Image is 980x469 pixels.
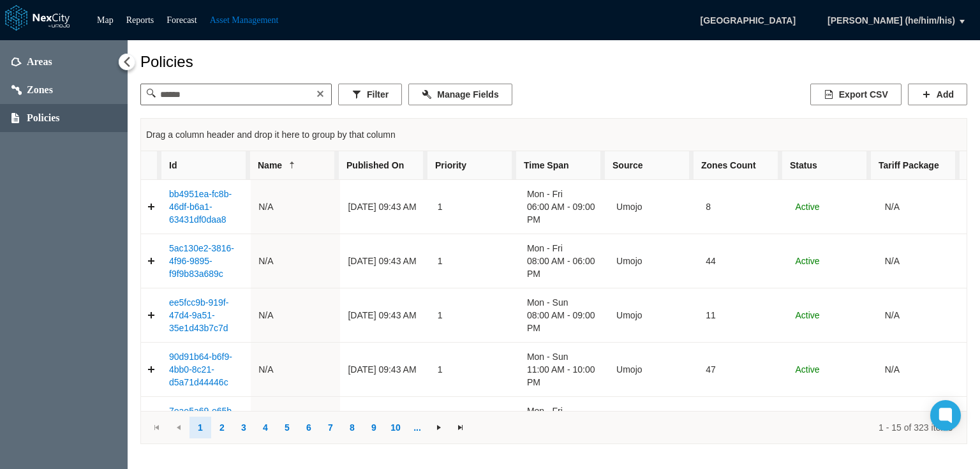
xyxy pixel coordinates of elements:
img: policies.svg [11,113,19,123]
td: N/A [877,234,967,288]
a: undefined 4 [255,417,276,438]
td: N/A [251,343,340,397]
a: Reports [126,15,154,25]
span: [GEOGRAPHIC_DATA] [687,10,810,31]
a: Forecast [167,15,197,25]
span: Mon - Fri [527,188,601,200]
a: undefined 10 [385,417,406,438]
a: Map [97,15,114,25]
a: undefined 2 [211,417,233,438]
td: N/A [251,397,340,451]
a: Expand detail row [141,302,161,328]
span: Add [937,88,954,101]
span: Filter [367,88,389,101]
span: Mon - Sun [527,296,601,309]
button: [PERSON_NAME] (he/him/his) [814,10,969,31]
a: undefined 6 [298,417,320,438]
a: Asset Management [210,15,279,25]
td: N/A [877,180,967,234]
a: Go to the next page [428,417,450,438]
div: 1 - 15 of 323 items [480,421,953,434]
a: 5ac130e2-3816-4f96-9895-f9f9b83a689c [169,243,234,279]
a: undefined 8 [341,417,363,438]
td: N/A [877,343,967,397]
td: 47 [698,343,787,397]
span: Name [258,159,282,172]
span: Mon - Fri [527,405,601,417]
td: 44 [698,234,787,288]
a: Expand detail row [141,194,161,220]
td: [DATE] 09:43 AM [340,397,429,451]
td: N/A [251,234,340,288]
span: [PERSON_NAME] (he/him/his) [828,14,955,27]
span: 08:00 AM - 09:00 PM [527,309,601,334]
span: Active [796,364,820,375]
span: Time Span [524,159,569,172]
td: 1 [430,288,519,343]
a: undefined 1 [189,417,211,438]
td: N/A [877,288,967,343]
span: Areas [27,56,52,68]
td: Umojo [609,180,698,234]
span: Active [796,256,820,266]
a: 7eae5a69-e65b-4375-9f05-df814c97052a [169,406,235,442]
button: Filter [338,84,402,105]
img: zones.svg [11,85,22,95]
td: 8 [698,180,787,234]
button: Export CSV [810,84,902,105]
a: undefined 3 [233,417,255,438]
span: 06:00 AM - 09:00 PM [527,200,601,226]
td: Umojo [609,397,698,451]
a: undefined 9 [363,417,385,438]
span: Export CSV [839,88,888,101]
span: Active [796,310,820,320]
td: N/A [251,180,340,234]
td: Umojo [609,234,698,288]
button: Add [908,84,967,105]
a: ee5fcc9b-919f-47d4-9a51-35e1d43b7c7d [169,297,228,333]
a: undefined 7 [320,417,341,438]
td: [DATE] 09:43 AM [340,234,429,288]
td: Umojo [609,288,698,343]
td: [DATE] 09:43 AM [340,288,429,343]
td: [DATE] 09:43 AM [340,343,429,397]
td: 11 [698,288,787,343]
td: 1 [430,343,519,397]
td: Umojo [609,343,698,397]
span: Zones [27,84,53,96]
td: N/A [251,288,340,343]
span: Published On [346,159,404,172]
td: 1 [430,180,519,234]
span: Zones Count [701,159,756,172]
a: Expand detail row [141,248,161,274]
span: Active [796,202,820,212]
a: Expand detail row [141,357,161,382]
button: Manage Fields [408,84,512,105]
a: ... [406,417,428,438]
span: Source [612,159,642,172]
td: [DATE] 09:43 AM [340,180,429,234]
a: 90d91b64-b6f9-4bb0-8c21-d5a71d44446c [169,352,232,387]
span: Tariff Package [879,159,939,172]
td: 1 [430,397,519,451]
span: Mon - Fri [527,242,601,255]
div: Drag a column header and drop it here to group by that column [146,123,961,146]
a: Go to the last page [450,417,471,438]
span: Policies [27,112,60,124]
img: areas.svg [11,57,22,66]
span: Mon - Sun [527,350,601,363]
span: 11:00 AM - 10:00 PM [527,363,601,389]
span: Manage Fields [437,88,498,101]
td: N/A [877,397,967,451]
td: 1 [430,234,519,288]
span: 08:00 AM - 06:00 PM [527,255,601,280]
span: Priority [435,159,466,172]
a: undefined 5 [276,417,298,438]
a: bb4951ea-fc8b-46df-b6a1-63431df0daa8 [169,189,232,225]
td: 5 [698,397,787,451]
div: Policies [140,53,967,71]
span: Id [169,159,177,172]
span: Status [790,159,817,172]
